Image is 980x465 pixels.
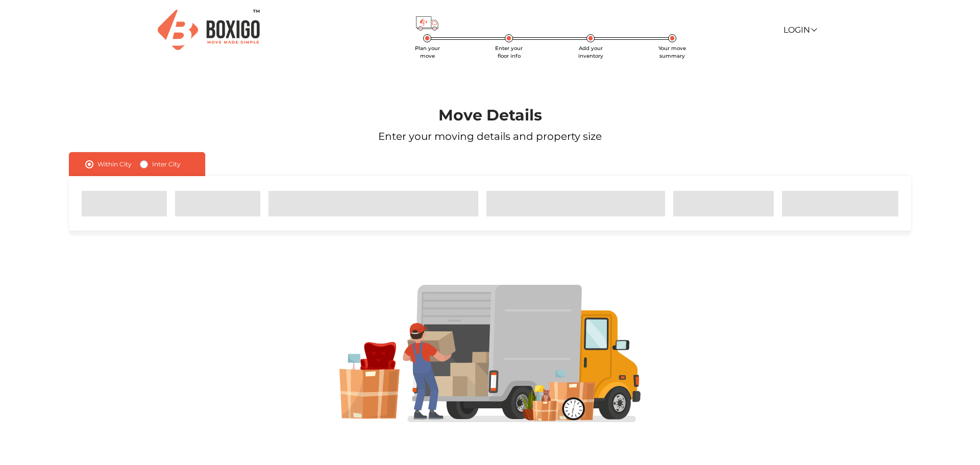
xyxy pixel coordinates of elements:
p: Enter your moving details and property size [39,129,941,144]
label: Inter City [152,158,181,170]
span: Your move summary [658,45,686,59]
span: Add your inventory [578,45,603,59]
a: Login [783,25,816,35]
img: Boxigo [158,10,260,50]
label: Within City [97,158,132,170]
span: Enter your floor info [495,45,523,59]
h1: Move Details [39,106,941,125]
span: Plan your move [415,45,440,59]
